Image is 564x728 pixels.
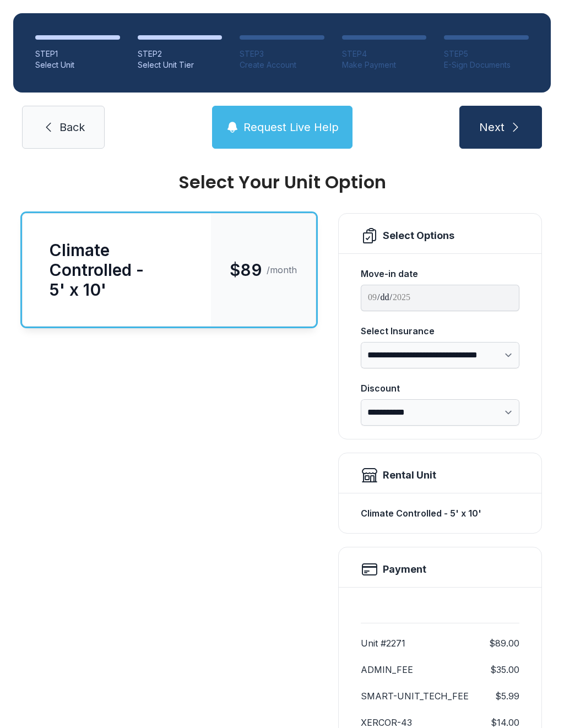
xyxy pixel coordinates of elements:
span: Request Live Help [243,119,339,135]
dd: $89.00 [489,637,519,650]
select: Select Insurance [361,342,519,368]
div: Select Unit [35,59,120,70]
div: Climate Controlled - 5' x 10' [49,240,185,300]
div: STEP 2 [138,48,223,59]
div: Create Account [240,59,324,70]
div: Select Options [383,228,454,243]
span: Next [479,119,505,135]
span: /month [267,263,297,276]
div: Rental Unit [383,468,436,483]
dt: SMART-UNIT_TECH_FEE [361,689,469,703]
div: Select Insurance [361,324,519,338]
dt: ADMIN_FEE [361,663,413,676]
div: E-Sign Documents [444,59,529,70]
dd: $35.00 [490,663,519,676]
span: Back [59,119,85,135]
div: Climate Controlled - 5' x 10' [361,502,519,524]
div: Move-in date [361,267,519,280]
div: STEP 1 [35,48,120,59]
dd: $5.99 [495,689,519,703]
dt: Unit #2271 [361,637,405,650]
select: Discount [361,399,519,426]
div: Make Payment [342,59,427,70]
div: STEP 4 [342,48,427,59]
div: STEP 5 [444,48,529,59]
div: Discount [361,382,519,395]
div: Select Unit Tier [138,59,223,70]
input: Move-in date [361,285,519,311]
div: Select Your Unit Option [22,173,542,191]
span: $89 [230,260,262,280]
h2: Payment [383,562,426,577]
div: STEP 3 [240,48,324,59]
